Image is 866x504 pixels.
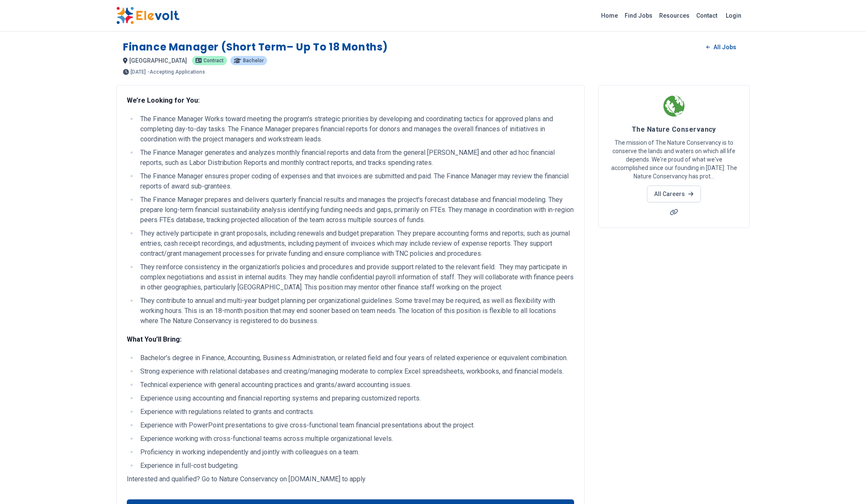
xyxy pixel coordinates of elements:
li: Strong experience with relational databases and creating/managing moderate to complex Excel sprea... [138,366,574,377]
strong: What You’ll Bring: [127,335,182,343]
h1: Finance Manager (Short Term– Up to 18 Months) [123,40,388,54]
a: Home [598,9,621,22]
p: Interested and qualified? Go to Nature Conservancy on [DOMAIN_NAME] to apply [127,474,574,484]
img: The Nature Conservancy [663,95,684,117]
a: Resources [656,9,693,22]
span: Bachelor [243,58,264,63]
li: They actively participate in grant proposals, including renewals and budget preparation. They pre... [138,228,574,259]
iframe: Advertisement [598,366,750,484]
a: Contact [693,9,721,22]
li: They contribute to annual and multi-year budget planning per organizational guidelines. Some trav... [138,296,574,326]
li: The Finance Manager Works toward meeting the program's strategic priorities by developing and coo... [138,114,574,144]
li: Experience with regulations related to grants and contracts. [138,407,574,417]
li: They reinforce consistency in the organization's policies and procedures and provide support rela... [138,262,574,292]
span: [GEOGRAPHIC_DATA] [129,57,187,64]
a: Login [721,7,746,24]
span: The Nature Conservancy [632,125,716,133]
li: The Finance Manager prepares and delivers quarterly financial results and manages the project's f... [138,195,574,225]
li: The Finance Manager ensures proper coding of expenses and that invoices are submitted and paid. T... [138,171,574,191]
span: Contract [203,58,224,63]
li: Experience in full-cost budgeting. [138,461,574,471]
a: Find Jobs [621,9,656,22]
li: Proficiency in working independently and jointly with colleagues on a team. [138,447,574,457]
img: Elevolt [116,7,179,24]
a: All Jobs [700,41,743,53]
span: [DATE] [131,69,146,74]
li: Technical experience with general accounting practices and grants/award accounting issues. [138,380,574,390]
p: The mission of The Nature Conservancy is to conserve the lands and waters on which all life depen... [609,138,739,180]
li: Bachelor’s degree in Finance, Accounting, Business Administration, or related field and four year... [138,353,574,363]
li: Experience working with cross-functional teams across multiple organizational levels. [138,434,574,444]
li: The Finance Manager generates and analyzes monthly financial reports and data from the general [P... [138,148,574,168]
strong: We’re Looking for You: [127,96,200,104]
li: Experience using accounting and financial reporting systems and preparing customized reports. [138,393,574,403]
p: - Accepting Applications [147,69,205,74]
iframe: Advertisement [598,238,750,356]
li: Experience with PowerPoint presentations to give cross-functional team financial presentations ab... [138,420,574,430]
a: All Careers [647,186,700,202]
